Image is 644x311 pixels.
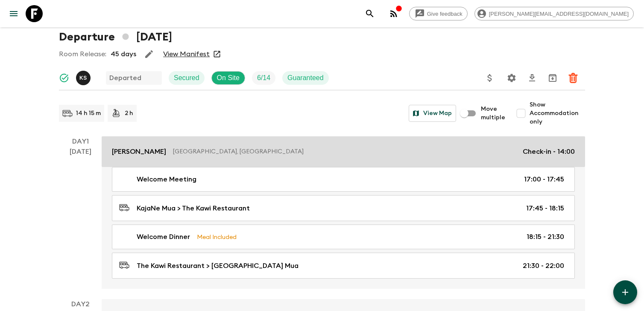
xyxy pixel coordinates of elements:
[102,136,585,167] a: [PERSON_NAME][GEOGRAPHIC_DATA], [GEOGRAPHIC_DATA]Check-in - 14:00
[59,49,106,59] p: Room Release:
[70,147,91,289] div: [DATE]
[137,174,196,184] p: Welcome Meeting
[523,147,575,157] p: Check-in - 14:00
[481,69,498,86] button: Update Price, Early Bird Discount and Costs
[524,69,541,86] button: Download CSV
[474,7,634,20] div: [PERSON_NAME][EMAIL_ADDRESS][DOMAIN_NAME]
[174,73,199,83] p: Secured
[163,50,210,58] a: View Manifest
[112,253,575,279] a: The Kawi Restaurant > [GEOGRAPHIC_DATA] Mua21:30 - 22:00
[527,232,564,242] p: 18:15 - 21:30
[211,71,245,85] div: On Site
[137,203,250,213] p: KajaNe Mua > The Kawi Restaurant
[59,29,172,46] h1: Departure [DATE]
[257,73,270,83] p: 6 / 14
[252,71,275,85] div: Trip Fill
[361,5,378,22] button: search adventures
[526,203,564,213] p: 17:45 - 18:15
[544,69,561,86] button: Archive (Completed, Cancelled or Unsynced Departures only)
[125,109,133,118] p: 2 h
[484,11,633,17] span: [PERSON_NAME][EMAIL_ADDRESS][DOMAIN_NAME]
[173,147,516,156] p: [GEOGRAPHIC_DATA], [GEOGRAPHIC_DATA]
[409,7,468,20] a: Give feedback
[112,167,575,192] a: Welcome Meeting17:00 - 17:45
[523,261,564,271] p: 21:30 - 22:00
[287,73,324,83] p: Guaranteed
[422,11,467,17] span: Give feedback
[503,69,520,86] button: Settings
[76,109,101,118] p: 14 h 15 m
[481,105,506,122] span: Move multiple
[169,71,205,85] div: Secured
[59,136,102,147] p: Day 1
[137,232,190,242] p: Welcome Dinner
[137,261,299,271] p: The Kawi Restaurant > [GEOGRAPHIC_DATA] Mua
[59,73,69,83] svg: Synced Successfully
[5,5,22,22] button: menu
[76,73,92,80] span: Ketut Sunarka
[197,232,237,242] p: Meal Included
[217,73,240,83] p: On Site
[409,105,456,122] button: View Map
[109,73,141,83] p: Departed
[59,299,102,309] p: Day 2
[524,174,564,184] p: 17:00 - 17:45
[112,147,166,157] p: [PERSON_NAME]
[530,101,585,126] span: Show Accommodation only
[112,195,575,221] a: KajaNe Mua > The Kawi Restaurant17:45 - 18:15
[112,225,575,249] a: Welcome DinnerMeal Included18:15 - 21:30
[565,69,582,86] button: Delete
[111,49,136,59] p: 45 days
